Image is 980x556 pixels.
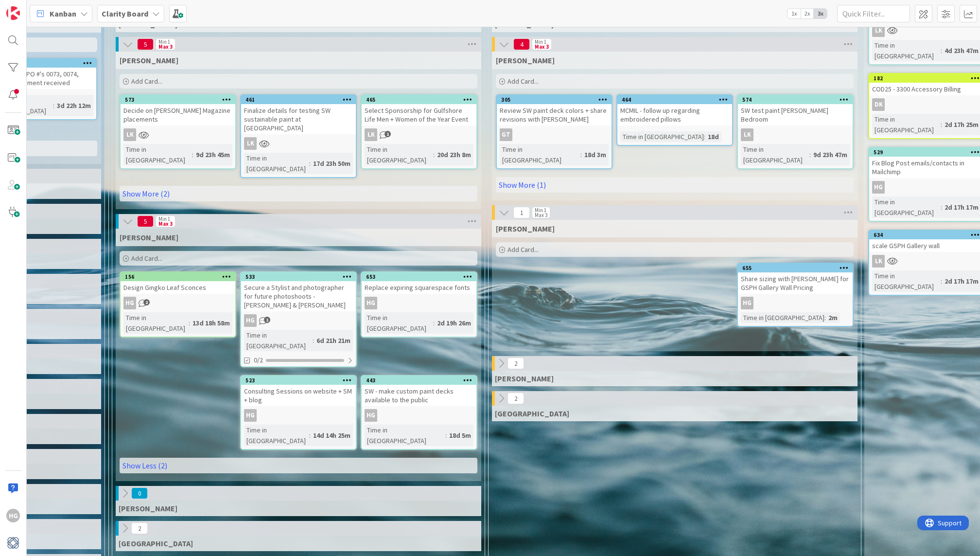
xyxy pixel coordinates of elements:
span: Add Card... [131,254,162,263]
span: 3x [814,9,827,18]
span: : [580,149,582,160]
div: 465 [366,96,476,103]
div: 574 [742,96,853,103]
span: Add Card... [131,77,162,86]
div: Max 3 [158,44,173,49]
a: Show More (2) [120,186,477,201]
div: 573Decide on [PERSON_NAME] Magazine placements [121,95,235,126]
div: Time in [GEOGRAPHIC_DATA] [365,144,433,165]
span: : [941,45,942,56]
span: : [192,149,193,160]
span: 1 [513,207,530,218]
span: Lisa K. [120,55,178,65]
span: Kanban [50,8,76,19]
a: Show More (1) [496,177,854,193]
div: 156Design Gingko Leaf Sconces [121,272,235,294]
div: 465 [362,95,476,104]
div: DK [872,98,885,111]
span: : [941,119,942,130]
div: LK [241,137,356,150]
span: Add Card... [507,245,539,254]
span: 1 [385,131,391,137]
div: Time in [GEOGRAPHIC_DATA] [620,131,704,142]
div: 156 [125,273,235,280]
div: LK [121,128,235,141]
span: Hannah [496,224,555,233]
div: Design Gingko Leaf Sconces [121,281,235,294]
div: 655 [738,264,853,272]
div: HG [738,297,853,309]
div: LK [741,128,753,141]
span: : [433,318,435,328]
div: 464MCMIL - follow up regarding embroidered pillows [617,95,732,126]
span: : [309,430,311,441]
div: LK [872,255,885,268]
div: Time in [GEOGRAPHIC_DATA] [741,144,809,165]
div: Time in [GEOGRAPHIC_DATA] [244,330,313,351]
div: 18d [705,131,721,142]
div: 655Share sizing with [PERSON_NAME] for GSPH Gallery Wall Pricing [738,264,853,294]
div: MCMIL - follow up regarding embroidered pillows [617,104,732,126]
div: LK [365,128,377,141]
span: Hannah [120,233,178,242]
div: HG [362,297,476,309]
div: 523 [245,377,356,384]
div: Review SW paint deck colors + share revisions with [PERSON_NAME] [497,104,612,126]
div: 9d 23h 47m [811,149,850,160]
div: 465Select Sponsorship for Gulfshore Life Men + Women of the Year Event [362,95,476,126]
div: HG [6,509,20,522]
span: 4 [513,38,530,50]
b: Clarity Board [102,9,148,18]
div: Min 1 [158,39,170,44]
div: Time in [GEOGRAPHIC_DATA] [500,144,580,165]
input: Quick Filter... [837,5,910,22]
div: Time in [GEOGRAPHIC_DATA] [872,40,941,61]
span: 1 [264,317,270,323]
div: HG [872,181,885,194]
div: Max 3 [535,213,547,217]
div: 18d 5m [447,430,473,441]
div: HG [244,314,257,327]
div: 305 [501,96,612,103]
span: : [941,202,942,213]
div: Select Sponsorship for Gulfshore Life Men + Women of the Year Event [362,104,476,126]
div: Max 3 [158,221,173,226]
div: Time in [GEOGRAPHIC_DATA] [872,114,941,135]
div: 18d 3m [582,149,609,160]
div: 443SW - make custom paint decks available to the public [362,376,476,406]
div: Min 1 [535,208,546,213]
div: Time in [GEOGRAPHIC_DATA] [244,425,309,446]
div: 443 [366,377,476,384]
img: Visit kanbanzone.com [6,6,20,20]
span: 0 [131,487,148,499]
div: 461 [245,96,356,103]
div: 156 [121,272,235,281]
div: 2d 19h 26m [435,318,473,328]
div: 464 [622,96,732,103]
span: : [433,149,435,160]
span: : [309,158,311,169]
span: : [824,312,826,323]
span: Devon [119,538,193,548]
div: Time in [GEOGRAPHIC_DATA] [741,312,824,323]
span: : [313,335,314,346]
div: 461 [241,95,356,104]
div: 655 [742,265,853,271]
span: Philip [495,374,554,383]
div: GT [497,128,612,141]
span: 2x [801,9,814,18]
div: 573 [125,96,235,103]
div: HG [123,297,136,309]
div: HG [241,409,356,422]
div: 533 [245,273,356,280]
div: 6d 21h 21m [314,335,353,346]
span: Support [20,1,44,13]
span: 1x [787,9,801,18]
div: LK [362,128,476,141]
a: Show Less (2) [120,458,477,473]
div: 574SW test paint [PERSON_NAME] Bedroom [738,95,853,126]
div: 20d 23h 8m [435,149,473,160]
div: HG [741,297,753,309]
div: Replace expiring squarespace fonts [362,281,476,294]
div: Time in [GEOGRAPHIC_DATA] [244,153,309,174]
